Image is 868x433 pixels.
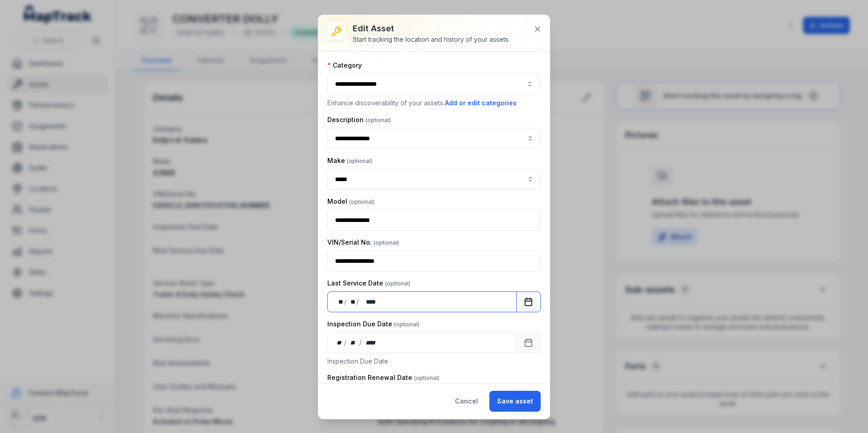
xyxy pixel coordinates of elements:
[347,297,356,306] div: month,
[444,98,517,108] button: Add or edit categories
[327,156,372,165] label: Make
[347,338,360,347] div: month,
[362,338,379,347] div: year,
[327,279,410,288] label: Last Service Date
[447,391,486,412] button: Cancel
[327,320,419,329] label: Inspection Due Date
[327,169,541,190] input: asset-edit:cf[8261eee4-602e-4976-b39b-47b762924e3f]-label
[359,338,362,347] div: /
[360,297,377,306] div: year,
[344,297,347,306] div: /
[335,297,344,306] div: day,
[327,373,439,382] label: Registration Renewal Date
[353,22,510,35] h3: Edit asset
[327,238,399,247] label: VIN/Serial No.
[327,61,362,70] label: Category
[327,98,541,108] p: Enhance discoverability of your assets.
[516,291,541,312] button: Calendar
[327,115,391,124] label: Description
[327,197,375,206] label: Model
[335,338,344,347] div: day,
[516,332,541,353] button: Calendar
[489,391,541,412] button: Save asset
[327,357,541,366] p: Inspection Due Date
[356,297,360,306] div: /
[344,338,347,347] div: /
[327,128,541,149] input: asset-edit:description-label
[353,35,510,44] div: Start tracking the location and history of your assets.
